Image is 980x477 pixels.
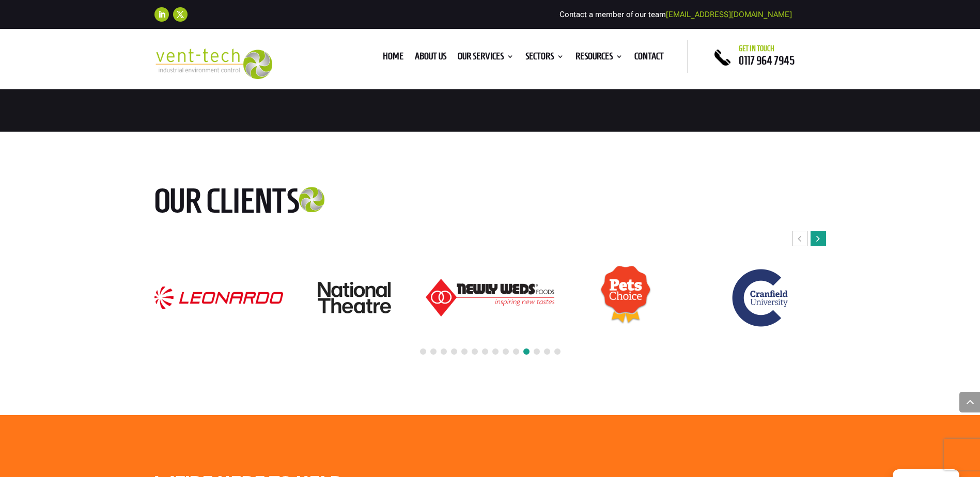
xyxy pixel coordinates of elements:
a: Follow on X [173,7,188,22]
img: 2023-09-27T08_35_16.549ZVENT-TECH---Clear-background [154,49,273,79]
a: Resources [575,53,623,64]
img: Pets Choice [600,265,651,330]
img: National Theatre [318,282,391,313]
span: Contact a member of our team [559,10,792,19]
div: 16 / 24 [154,286,283,310]
a: Contact [634,53,664,64]
a: [EMAIL_ADDRESS][DOMAIN_NAME] [666,10,792,19]
a: Home [383,53,403,64]
div: 17 / 24 [290,281,419,314]
span: Get in touch [739,44,774,53]
div: Previous slide [792,231,807,246]
a: Sectors [525,53,564,64]
div: 19 / 24 [561,265,690,331]
img: Newly-Weds_Logo [426,279,554,316]
a: Our Services [458,53,514,64]
div: 18 / 24 [425,278,554,317]
h2: Our clients [154,183,377,224]
img: Cranfield University logo [727,264,795,331]
img: Logo_Leonardo [154,287,283,309]
div: Next slide [811,231,826,246]
div: 20 / 24 [696,264,826,332]
a: 0117 964 7945 [739,54,795,67]
a: About us [415,53,446,64]
a: Follow on LinkedIn [154,7,169,22]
